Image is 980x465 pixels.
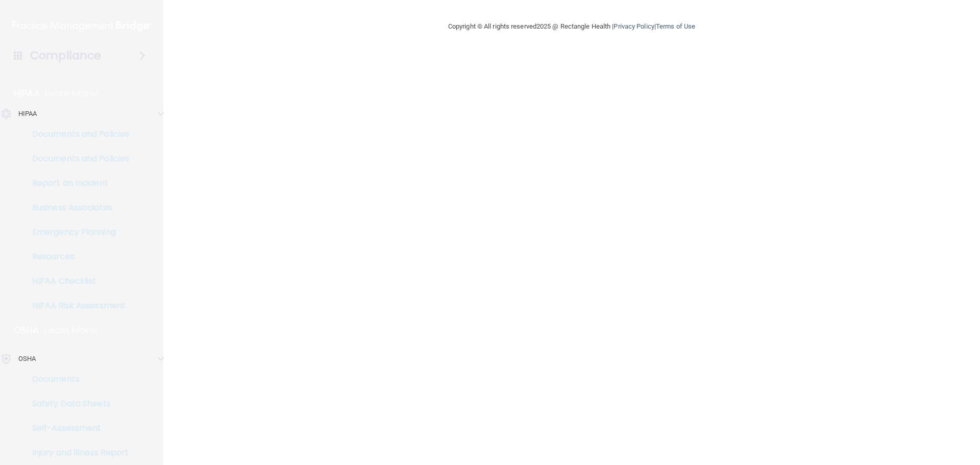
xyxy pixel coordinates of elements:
p: Injury and Illness Report [7,448,146,458]
p: Self-Assessment [7,423,146,433]
p: HIPAA Checklist [7,276,146,286]
a: Privacy Policy [614,22,654,30]
div: Copyright © All rights reserved 2025 @ Rectangle Health | | [385,10,758,43]
p: HIPAA [18,108,37,120]
p: OSHA [14,324,39,336]
p: Documents and Policies [7,154,146,164]
p: HIPAA [14,87,40,100]
p: HIPAA Risk Assessment [7,301,146,311]
p: Safety Data Sheets [7,399,146,409]
p: Emergency Planning [7,227,146,237]
p: Documents [7,374,146,384]
h4: Compliance [30,48,101,63]
p: Business Associates [7,203,146,213]
p: OSHA [18,353,36,365]
p: Documents and Policies [7,129,146,139]
a: Terms of Use [656,22,695,30]
p: Report an Incident [7,178,146,188]
p: Learn More! [45,87,99,100]
img: PMB logo [12,16,151,36]
p: Learn More! [44,324,99,336]
p: Resources [7,252,146,262]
